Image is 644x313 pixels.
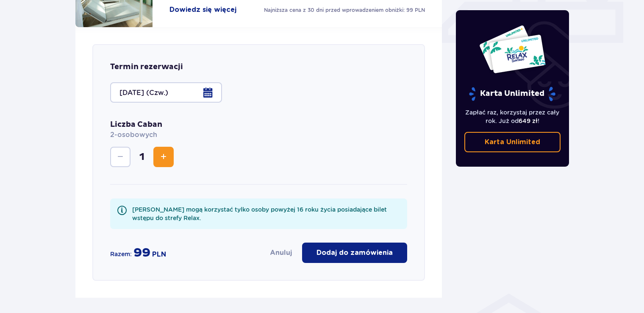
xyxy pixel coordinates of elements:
button: Zmniejsz [110,147,130,167]
img: Dwie karty całoroczne do Suntago z napisem 'UNLIMITED RELAX', na białym tle z tropikalnymi liśćmi... [479,25,546,74]
p: Zapłać raz, korzystaj przez cały rok. Już od ! [464,108,561,125]
span: PLN [152,250,166,259]
span: 99 [133,245,150,261]
p: Razem: [110,250,132,258]
button: Zwiększ [153,147,174,167]
button: Dowiedz się więcej [169,5,236,14]
span: 1 [132,151,152,163]
button: Dodaj do zamówienia [302,243,407,263]
button: Anuluj [270,248,292,257]
a: Karta Unlimited [464,132,561,152]
p: Dodaj do zamówienia [316,248,393,257]
span: 649 zł [519,117,538,124]
p: Liczba Caban [110,120,162,140]
p: Karta Unlimited [468,87,556,101]
span: 2-osobowych [110,131,157,139]
p: Najniższa cena z 30 dni przed wprowadzeniem obniżki: 99 PLN [264,6,425,14]
p: Termin rezerwacji [110,62,183,72]
div: [PERSON_NAME] mogą korzystać tylko osoby powyżej 16 roku życia posiadające bilet wstępu do strefy... [132,205,400,222]
p: Karta Unlimited [485,137,540,147]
